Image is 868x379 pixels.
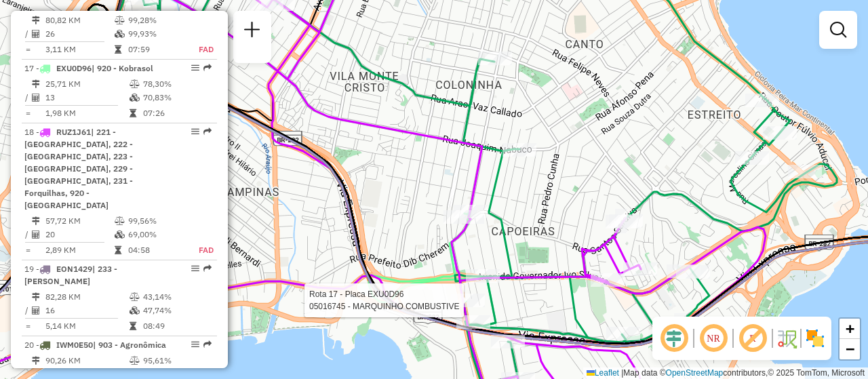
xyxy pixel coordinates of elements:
em: Opções [191,340,199,348]
img: Exibir/Ocultar setores [804,327,826,349]
i: Tempo total em rota [130,109,136,117]
span: | [621,368,623,378]
td: 99,28% [127,14,184,27]
span: 20 - [24,340,166,350]
span: 19 - [24,264,117,286]
td: 47,74% [142,304,211,317]
span: + [846,320,854,337]
td: 99,56% [127,214,184,228]
i: Total de Atividades [32,231,40,239]
span: Ocultar deslocamento [658,322,690,355]
em: Rota exportada [203,64,212,72]
td: = [24,319,31,333]
a: Nova sessão e pesquisa [239,16,266,47]
i: Distância Total [32,16,40,24]
i: Distância Total [32,357,40,365]
td: 78,30% [142,77,211,91]
td: = [24,243,31,257]
td: FAD [184,43,214,56]
span: RUZ1J61 [56,127,91,137]
em: Rota exportada [203,340,212,348]
em: Opções [191,264,199,273]
td: 70,83% [142,91,211,104]
a: OpenStreetMap [666,368,724,378]
i: Distância Total [32,217,40,225]
td: 25,71 KM [45,77,129,91]
td: / [24,304,31,317]
span: EON1429 [56,264,92,274]
td: 99,93% [127,27,184,41]
td: / [24,27,31,41]
a: Zoom in [840,319,860,339]
td: 07:59 [127,43,184,56]
img: Fluxo de ruas [776,327,797,349]
td: 07:26 [142,106,211,120]
em: Rota exportada [203,127,212,136]
td: 3,11 KM [45,43,114,56]
td: = [24,43,31,56]
td: FAD [184,243,214,257]
td: 1,98 KM [45,106,129,120]
i: Total de Atividades [32,94,40,102]
td: / [24,228,31,241]
i: % de utilização da cubagem [130,306,140,315]
i: Tempo total em rota [130,322,136,330]
i: % de utilização da cubagem [115,231,125,239]
span: 17 - [24,63,153,73]
span: Ocultar NR [697,322,730,355]
td: = [24,106,31,120]
i: Distância Total [32,293,40,301]
div: Map data © contributors,© 2025 TomTom, Microsoft [583,367,868,379]
span: | 221 - [GEOGRAPHIC_DATA], 222 - [GEOGRAPHIC_DATA], 223 - [GEOGRAPHIC_DATA], 229 - [GEOGRAPHIC_DA... [24,127,133,210]
span: IWM0E50 [56,340,93,350]
td: 95,61% [142,354,211,367]
i: Total de Atividades [32,30,40,38]
td: 82,28 KM [45,290,129,304]
td: / [24,91,31,104]
span: | 920 - Kobrasol [92,63,153,73]
i: Tempo total em rota [115,246,121,254]
i: % de utilização do peso [130,293,140,301]
td: 08:49 [142,319,211,333]
td: 69,00% [127,228,184,241]
td: 57,72 KM [45,214,114,228]
td: 16 [45,304,129,317]
span: EXU0D96 [56,63,92,73]
i: Distância Total [32,80,40,88]
em: Opções [191,64,199,72]
td: 26 [45,27,114,41]
td: 13 [45,91,129,104]
i: % de utilização da cubagem [115,30,125,38]
a: Leaflet [587,368,619,378]
em: Rota exportada [203,264,212,273]
i: % de utilização da cubagem [130,94,140,102]
span: | 903 - Agronômica [93,340,166,350]
td: 5,14 KM [45,319,129,333]
i: % de utilização do peso [115,217,125,225]
i: % de utilização do peso [130,80,140,88]
td: 90,26 KM [45,354,129,367]
td: 80,82 KM [45,14,114,27]
span: Exibir rótulo [736,322,769,355]
td: 20 [45,228,114,241]
a: Exibir filtros [825,16,852,43]
td: 04:58 [127,243,184,257]
a: Zoom out [840,339,860,359]
td: 43,14% [142,290,211,304]
em: Opções [191,127,199,136]
i: Tempo total em rota [115,45,121,54]
span: 18 - [24,127,133,210]
i: Total de Atividades [32,306,40,315]
i: % de utilização do peso [130,357,140,365]
td: 2,89 KM [45,243,114,257]
i: % de utilização do peso [115,16,125,24]
span: − [846,340,854,357]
